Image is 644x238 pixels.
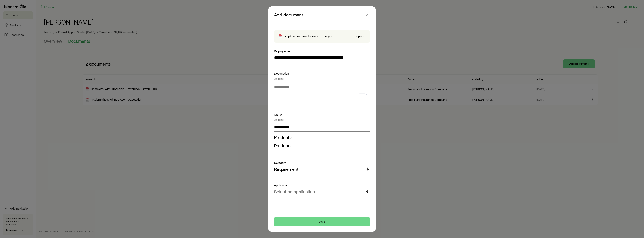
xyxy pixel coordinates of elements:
[274,134,294,140] span: Prudential
[274,77,370,80] div: Optional
[274,71,370,80] div: Description
[354,34,365,38] button: Replace
[274,118,370,121] div: Optional
[274,143,294,148] span: Prudential
[274,217,370,226] button: Save
[274,12,365,18] p: Add document
[274,166,299,172] p: Requirement
[274,133,368,141] li: Prudential
[284,34,332,38] p: GraphLabTestResults-09-12-2025.pdf
[274,81,370,102] textarea: To enrich screen reader interactions, please activate Accessibility in Grammarly extension settings
[274,160,370,165] div: Category
[274,141,368,150] li: Prudential
[274,183,370,187] div: Application
[274,112,370,121] div: Carrier
[274,48,370,53] div: Display name
[274,189,315,194] p: Select an application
